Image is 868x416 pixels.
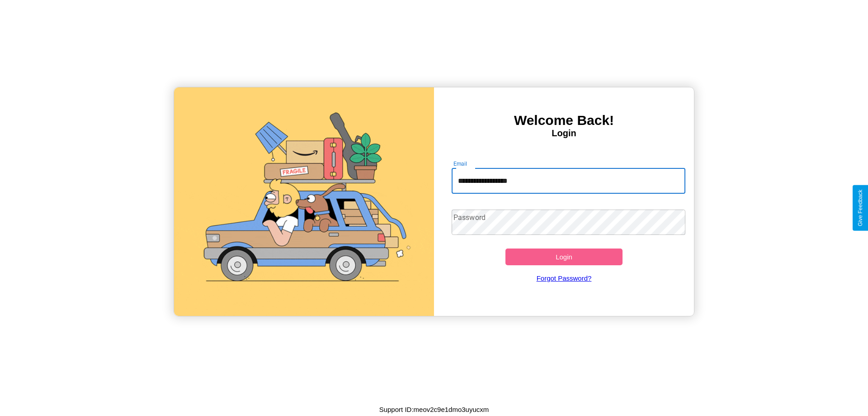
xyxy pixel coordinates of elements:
h4: Login [434,128,694,139]
label: Email [453,160,467,167]
a: Forgot Password? [447,265,681,291]
p: Support ID: meov2c9e1dmo3uyucxm [379,403,489,416]
button: Login [505,249,623,265]
img: gif [174,87,434,316]
h3: Welcome Back! [434,113,694,128]
div: Give Feedback [857,190,863,226]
